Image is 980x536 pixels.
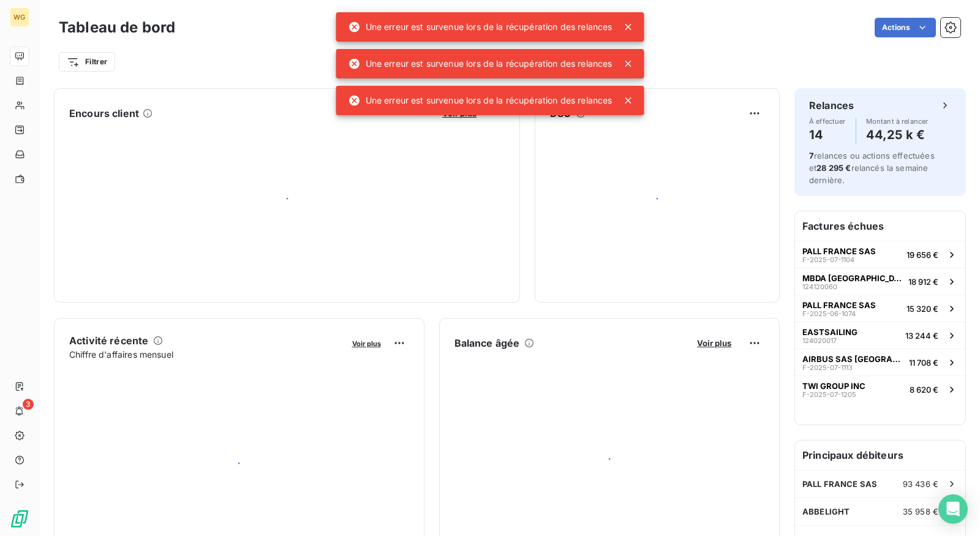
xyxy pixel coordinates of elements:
[938,494,968,524] div: Open Intercom Messenger
[802,391,856,398] span: F-2025-07-1205
[802,246,876,256] span: PALL FRANCE SAS
[802,354,904,364] span: AIRBUS SAS [GEOGRAPHIC_DATA]
[795,295,965,322] button: PALL FRANCE SASF-2025-06-107415 320 €
[802,256,854,263] span: F-2025-07-1104
[908,277,938,287] span: 18 912 €
[795,440,965,470] h6: Principaux débiteurs
[866,125,929,145] h4: 44,25 k €
[795,211,965,241] h6: Factures échues
[59,52,115,72] button: Filtrer
[802,273,903,283] span: MBDA [GEOGRAPHIC_DATA]
[802,327,858,337] span: EASTSAILING
[10,7,29,27] div: WG
[802,283,837,290] span: 124120060
[802,507,850,516] span: ABBELIGHT
[352,339,381,348] span: Voir plus
[349,16,612,38] div: Une erreur est survenue lors de la récupération des relances
[802,381,865,391] span: TWI GROUP INC
[10,509,29,529] img: Logo LeanPay
[802,310,856,317] span: F-2025-06-1074
[903,479,938,489] span: 93 436 €
[802,300,876,310] span: PALL FRANCE SAS
[349,89,612,111] div: Une erreur est survenue lors de la récupération des relances
[809,125,846,145] h4: 14
[454,336,520,350] h6: Balance âgée
[69,106,139,121] h6: Encours client
[809,151,935,185] span: relances ou actions effectuées et relancés la semaine dernière.
[802,479,877,489] span: PALL FRANCE SAS
[23,399,34,410] span: 3
[349,53,612,75] div: Une erreur est survenue lors de la récupération des relances
[809,98,854,113] h6: Relances
[795,241,965,268] button: PALL FRANCE SASF-2025-07-110419 656 €
[349,338,385,349] button: Voir plus
[905,331,938,341] span: 13 244 €
[909,358,938,368] span: 11 708 €
[903,507,938,516] span: 35 958 €
[809,151,814,160] span: 7
[697,338,731,348] span: Voir plus
[907,304,938,314] span: 15 320 €
[802,337,837,344] span: 124020017
[875,18,936,37] button: Actions
[795,322,965,349] button: EASTSAILING12402001713 244 €
[693,338,735,349] button: Voir plus
[816,163,851,173] span: 28 295 €
[795,376,965,402] button: TWI GROUP INCF-2025-07-12058 620 €
[69,348,344,361] span: Chiffre d'affaires mensuel
[59,17,175,39] h3: Tableau de bord
[795,268,965,295] button: MBDA [GEOGRAPHIC_DATA]12412006018 912 €
[802,364,853,371] span: F-2025-07-1113
[910,385,938,394] span: 8 620 €
[69,333,148,348] h6: Activité récente
[809,118,846,125] span: À effectuer
[795,349,965,376] button: AIRBUS SAS [GEOGRAPHIC_DATA]F-2025-07-111311 708 €
[866,118,929,125] span: Montant à relancer
[907,250,938,260] span: 19 656 €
